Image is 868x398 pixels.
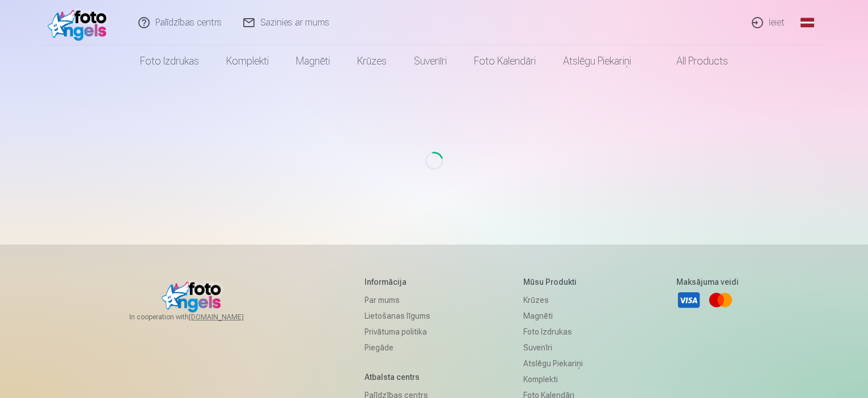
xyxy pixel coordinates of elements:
a: Privātuma politika [365,324,430,340]
h5: Atbalsta centrs [365,371,430,383]
a: Foto izdrukas [126,45,213,77]
a: Komplekti [523,371,583,387]
a: Foto izdrukas [523,324,583,340]
a: Suvenīri [400,45,460,77]
a: Atslēgu piekariņi [523,356,583,371]
a: Magnēti [523,308,583,324]
a: Mastercard [708,288,733,313]
a: Foto kalendāri [460,45,549,77]
h5: Mūsu produkti [523,276,583,288]
h5: Maksājuma veidi [676,276,739,288]
a: Par mums [365,292,430,308]
a: Suvenīri [523,340,583,356]
a: Magnēti [282,45,344,77]
a: [DOMAIN_NAME] [189,313,271,322]
a: Piegāde [365,340,430,356]
a: Lietošanas līgums [365,308,430,324]
a: Krūzes [344,45,400,77]
a: All products [645,45,742,77]
h5: Informācija [365,276,430,288]
img: /fa1 [48,5,113,41]
span: In cooperation with [129,313,271,322]
a: Atslēgu piekariņi [549,45,645,77]
a: Krūzes [523,292,583,308]
a: Komplekti [213,45,282,77]
a: Visa [676,288,701,313]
